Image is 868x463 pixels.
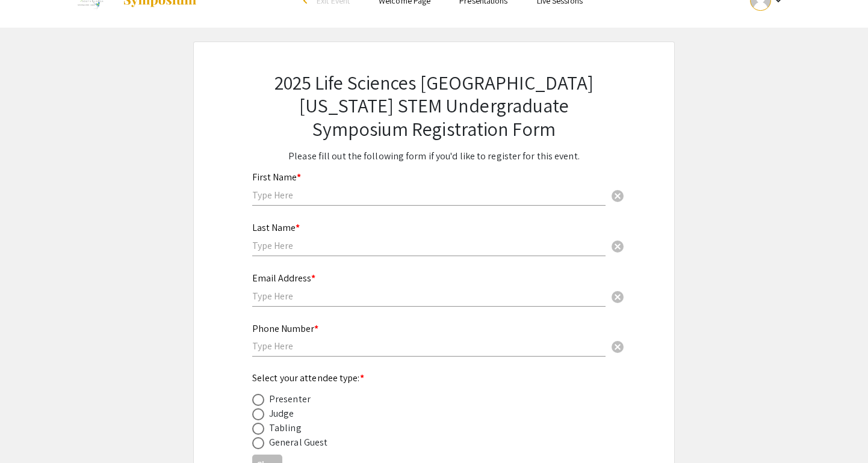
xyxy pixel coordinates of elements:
[252,372,364,384] mat-label: Select your attendee type:
[9,409,51,454] iframe: Chat
[252,239,606,252] input: Type Here
[610,290,625,304] span: cancel
[610,239,625,254] span: cancel
[252,149,616,164] p: Please fill out the following form if you'd like to register for this event.
[252,221,300,234] mat-label: Last Name
[610,189,625,203] span: cancel
[606,233,630,257] button: Clear
[269,392,311,406] div: Presenter
[252,189,606,201] input: Type Here
[269,421,302,435] div: Tabling
[252,290,606,302] input: Type Here
[269,406,294,421] div: Judge
[252,171,301,183] mat-label: First Name
[252,71,616,140] h2: 2025 Life Sciences [GEOGRAPHIC_DATA][US_STATE] STEM Undergraduate Symposium Registration Form
[252,322,318,335] mat-label: Phone Number
[606,183,630,207] button: Clear
[252,272,315,284] mat-label: Email Address
[610,340,625,354] span: cancel
[606,334,630,358] button: Clear
[252,340,606,352] input: Type Here
[269,435,327,450] div: General Guest
[606,284,630,308] button: Clear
